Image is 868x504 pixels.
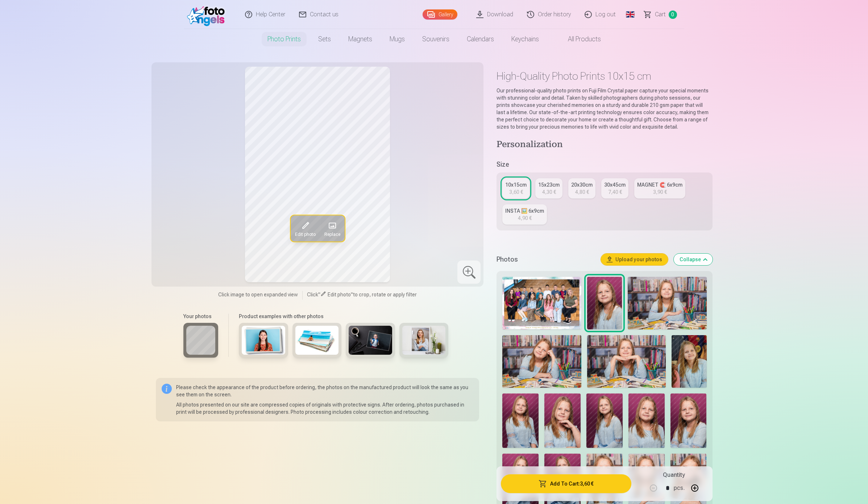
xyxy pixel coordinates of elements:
span: Edit photo [295,231,315,237]
div: 7,40 € [608,188,622,196]
h6: Your photos [183,313,218,320]
a: 30x45cm7,40 € [601,178,628,199]
div: 15x23cm [538,181,560,188]
a: Gallery [423,9,457,20]
a: Magnets [340,29,381,49]
a: Keychains [503,29,548,49]
a: Souvenirs [414,29,458,49]
span: Edit photo [328,292,351,297]
button: Add To Cart:3,60 € [501,474,631,493]
div: 3,90 € [653,188,667,196]
span: Click image to open expanded view [218,291,298,298]
span: Click [307,292,318,297]
a: Sets [310,29,340,49]
span: 0 [669,11,677,19]
div: 3,60 € [509,188,523,196]
h4: Personalization [497,139,712,151]
button: Edit photo [290,215,320,241]
div: MAGNET 🧲 6x9cm [637,181,682,188]
a: Calendars [458,29,503,49]
span: " [351,292,353,297]
span: Replace [324,231,340,237]
button: Upload your photos [601,254,668,265]
h1: High-Quality Photo Prints 10x15 cm [497,70,712,83]
h5: Photos [497,254,595,265]
div: 30x45cm [604,181,626,188]
a: 10x15cm3,60 € [502,178,529,199]
a: Mugs [381,29,414,49]
img: /fa1 [187,3,229,26]
button: Collapse [674,254,713,265]
span: " [318,292,320,297]
button: Replace [320,215,344,241]
div: 10x15cm [505,181,527,188]
span: to crop, rotate or apply filter [353,292,417,297]
p: All photos presented on our site are compressed copies of originals with protective signs. After ... [176,401,474,416]
div: 4,30 € [542,188,556,196]
h5: Size [497,159,712,170]
p: Please check the appearance of the product before ordering, the photos on the manufactured produc... [176,384,474,398]
a: Photo prints [259,29,310,49]
a: 15x23cm4,30 € [535,178,562,199]
a: INSTA 🖼️ 6x9cm4,90 € [502,204,547,225]
h5: Quantity [663,471,685,479]
h6: Product examples with other photos [236,313,451,320]
div: 20x30cm [571,181,593,188]
p: Our professional-quality photo prints on Fuji Film Crystal paper capture your special moments wit... [497,87,712,130]
span: Сart [655,10,666,19]
a: 20x30cm4,80 € [568,178,595,199]
div: INSTA 🖼️ 6x9cm [505,207,544,214]
a: All products [548,29,610,49]
div: pcs. [674,479,685,497]
a: MAGNET 🧲 6x9cm3,90 € [634,178,685,199]
div: 4,80 € [575,188,589,196]
div: 4,90 € [518,214,532,222]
